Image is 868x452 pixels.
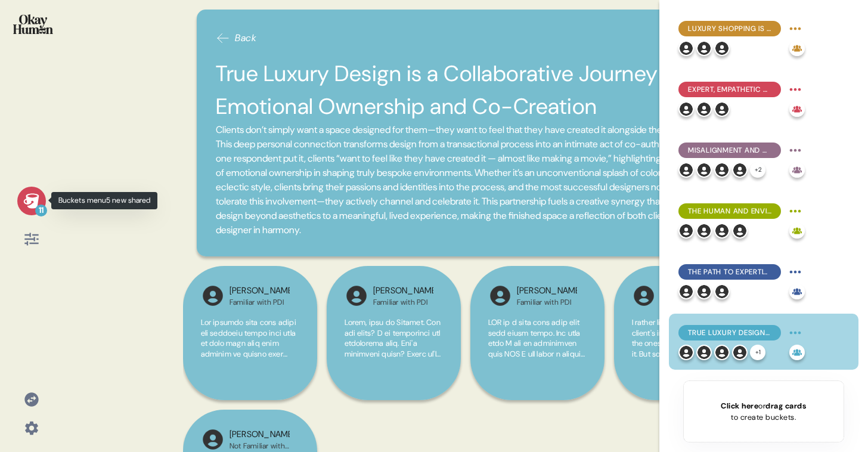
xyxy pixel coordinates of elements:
img: l1ibTKarBSWXLOhlfT5LxFP+OttMJpPJZDKZTCbz9PgHEggSPYjZSwEAAAAASUVORK5CYII= [678,162,694,178]
img: l1ibTKarBSWXLOhlfT5LxFP+OttMJpPJZDKZTCbz9PgHEggSPYjZSwEAAAAASUVORK5CYII= [696,345,712,360]
span: The Human and Environmental Elements Can Make or Break the Experience [688,206,771,216]
span: The Path to Expertise in Luxury Interior Design Starts with Centering the Client and Cultivating ... [688,267,771,277]
img: l1ibTKarBSWXLOhlfT5LxFP+OttMJpPJZDKZTCbz9PgHEggSPYjZSwEAAAAASUVORK5CYII= [345,284,368,308]
img: l1ibTKarBSWXLOhlfT5LxFP+OttMJpPJZDKZTCbz9PgHEggSPYjZSwEAAAAASUVORK5CYII= [488,284,512,308]
div: Familiar with PDI [230,298,290,307]
img: l1ibTKarBSWXLOhlfT5LxFP+OttMJpPJZDKZTCbz9PgHEggSPYjZSwEAAAAASUVORK5CYII= [714,223,730,239]
span: drag cards [765,401,806,411]
img: l1ibTKarBSWXLOhlfT5LxFP+OttMJpPJZDKZTCbz9PgHEggSPYjZSwEAAAAASUVORK5CYII= [696,284,712,299]
div: + 1 [750,345,765,360]
span: Luxury Shopping is an Immersive Emotional Journey, Not Just a Transaction [688,23,771,34]
div: 11 [35,205,47,216]
div: [PERSON_NAME] [517,284,577,298]
div: Familiar with PDI [517,298,577,307]
h2: True Luxury Design is a Collaborative Journey of Emotional Ownership and Co-Creation [216,57,715,123]
img: l1ibTKarBSWXLOhlfT5LxFP+OttMJpPJZDKZTCbz9PgHEggSPYjZSwEAAAAASUVORK5CYII= [201,428,225,451]
span: True Luxury Design is a Collaborative Journey of Emotional Ownership and Co-Creation [688,327,771,338]
img: l1ibTKarBSWXLOhlfT5LxFP+OttMJpPJZDKZTCbz9PgHEggSPYjZSwEAAAAASUVORK5CYII= [201,284,225,308]
img: l1ibTKarBSWXLOhlfT5LxFP+OttMJpPJZDKZTCbz9PgHEggSPYjZSwEAAAAASUVORK5CYII= [678,41,694,56]
div: Buckets menu5 new shared [51,192,157,209]
img: l1ibTKarBSWXLOhlfT5LxFP+OttMJpPJZDKZTCbz9PgHEggSPYjZSwEAAAAASUVORK5CYII= [714,41,730,56]
div: + 2 [750,162,765,178]
img: l1ibTKarBSWXLOhlfT5LxFP+OttMJpPJZDKZTCbz9PgHEggSPYjZSwEAAAAASUVORK5CYII= [696,162,712,178]
img: l1ibTKarBSWXLOhlfT5LxFP+OttMJpPJZDKZTCbz9PgHEggSPYjZSwEAAAAASUVORK5CYII= [714,345,730,360]
img: l1ibTKarBSWXLOhlfT5LxFP+OttMJpPJZDKZTCbz9PgHEggSPYjZSwEAAAAASUVORK5CYII= [696,101,712,117]
span: Expert, Empathetic Collaboration and Personalized Service Define True Luxury [688,84,771,95]
img: l1ibTKarBSWXLOhlfT5LxFP+OttMJpPJZDKZTCbz9PgHEggSPYjZSwEAAAAASUVORK5CYII= [732,345,748,360]
div: [PERSON_NAME] [230,428,290,441]
span: Back [235,31,256,45]
img: okayhuman.3b1b6348.png [13,14,53,34]
span: Click here [721,401,758,411]
div: Familiar with PDI [373,298,433,307]
div: Not Familiar with PDI [230,441,290,451]
img: l1ibTKarBSWXLOhlfT5LxFP+OttMJpPJZDKZTCbz9PgHEggSPYjZSwEAAAAASUVORK5CYII= [714,101,730,117]
span: Misalignment and Operational Failures Severely Undermine Trust and the Luxury Promise [688,145,771,156]
div: [PERSON_NAME] [230,284,290,298]
img: l1ibTKarBSWXLOhlfT5LxFP+OttMJpPJZDKZTCbz9PgHEggSPYjZSwEAAAAASUVORK5CYII= [632,284,656,308]
img: l1ibTKarBSWXLOhlfT5LxFP+OttMJpPJZDKZTCbz9PgHEggSPYjZSwEAAAAASUVORK5CYII= [678,345,694,360]
img: l1ibTKarBSWXLOhlfT5LxFP+OttMJpPJZDKZTCbz9PgHEggSPYjZSwEAAAAASUVORK5CYII= [714,162,730,178]
img: l1ibTKarBSWXLOhlfT5LxFP+OttMJpPJZDKZTCbz9PgHEggSPYjZSwEAAAAASUVORK5CYII= [732,162,748,178]
img: l1ibTKarBSWXLOhlfT5LxFP+OttMJpPJZDKZTCbz9PgHEggSPYjZSwEAAAAASUVORK5CYII= [696,41,712,56]
img: l1ibTKarBSWXLOhlfT5LxFP+OttMJpPJZDKZTCbz9PgHEggSPYjZSwEAAAAASUVORK5CYII= [732,223,748,239]
img: l1ibTKarBSWXLOhlfT5LxFP+OttMJpPJZDKZTCbz9PgHEggSPYjZSwEAAAAASUVORK5CYII= [678,223,694,239]
div: or to create buckets. [721,400,806,423]
img: l1ibTKarBSWXLOhlfT5LxFP+OttMJpPJZDKZTCbz9PgHEggSPYjZSwEAAAAASUVORK5CYII= [678,101,694,117]
span: Clients don’t simply want a space designed for them—they want to feel that they have created it a... [216,123,715,237]
img: l1ibTKarBSWXLOhlfT5LxFP+OttMJpPJZDKZTCbz9PgHEggSPYjZSwEAAAAASUVORK5CYII= [696,223,712,239]
div: [PERSON_NAME] [373,284,433,298]
img: l1ibTKarBSWXLOhlfT5LxFP+OttMJpPJZDKZTCbz9PgHEggSPYjZSwEAAAAASUVORK5CYII= [678,284,694,299]
img: l1ibTKarBSWXLOhlfT5LxFP+OttMJpPJZDKZTCbz9PgHEggSPYjZSwEAAAAASUVORK5CYII= [714,284,730,299]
